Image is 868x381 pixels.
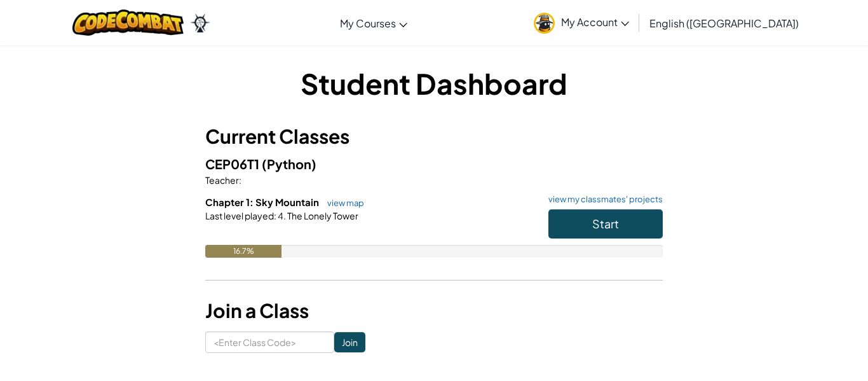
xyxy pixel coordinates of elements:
span: My Courses [340,17,396,30]
h3: Current Classes [205,122,663,151]
input: Join [334,332,365,352]
span: Start [592,216,619,231]
img: Ozaria [190,13,210,32]
input: <Enter Class Code> [205,331,334,353]
span: The Lonely Tower [286,210,358,221]
span: My Account [561,15,629,29]
span: Chapter 1: Sky Mountain [205,196,321,208]
span: : [274,210,276,221]
div: 16.7% [205,245,281,258]
img: avatar [534,13,555,34]
span: Last level played [205,210,274,221]
a: view map [321,198,364,208]
h1: Student Dashboard [205,64,663,103]
span: Teacher [205,174,239,186]
span: (Python) [262,156,316,172]
button: Start [548,209,663,239]
span: 4. [276,210,286,221]
h3: Join a Class [205,296,663,325]
a: My Courses [334,6,414,40]
span: : [239,174,241,186]
span: CEP06T1 [205,156,262,172]
a: My Account [527,3,635,43]
a: view my classmates' projects [542,195,663,204]
span: English ([GEOGRAPHIC_DATA]) [649,17,799,30]
a: English ([GEOGRAPHIC_DATA]) [643,6,805,40]
img: CodeCombat logo [72,10,184,36]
